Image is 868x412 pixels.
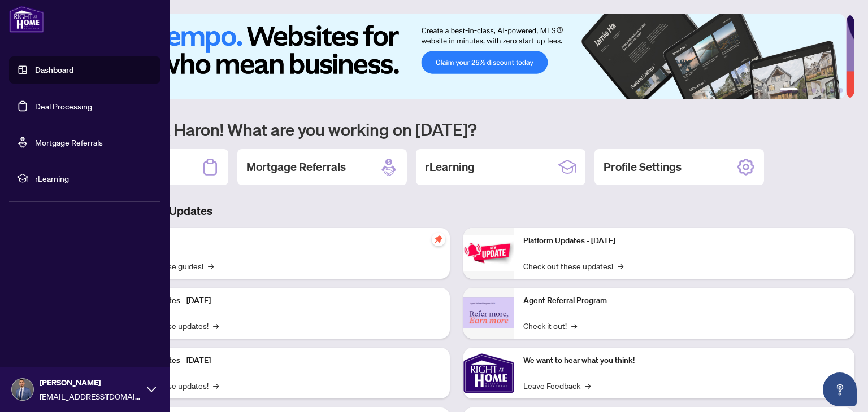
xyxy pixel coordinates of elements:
p: Platform Updates - [DATE] [119,354,441,367]
a: Dashboard [35,65,73,75]
span: pushpin [432,233,445,246]
a: Check out these updates!→ [523,260,623,272]
span: → [571,319,577,332]
img: Slide 0 [59,14,846,99]
img: Platform Updates - June 23, 2025 [463,235,514,271]
button: 4 [821,88,825,93]
button: 6 [839,88,843,93]
p: Agent Referral Program [523,295,845,307]
a: Deal Processing [35,101,92,111]
img: logo [9,6,44,33]
p: Platform Updates - [DATE] [523,235,845,247]
p: Self-Help [119,235,441,247]
h2: Mortgage Referrals [246,159,346,175]
span: → [585,379,591,392]
p: We want to hear what you think! [523,354,845,367]
span: → [213,319,219,332]
button: 2 [802,88,807,93]
img: Profile Icon [12,379,33,400]
a: Leave Feedback→ [523,379,591,392]
h2: rLearning [425,159,475,175]
a: Mortgage Referrals [35,137,103,147]
span: → [618,260,623,272]
h1: Welcome back Haron! What are you working on [DATE]? [59,119,854,140]
button: 5 [830,88,834,93]
span: [EMAIL_ADDRESS][DOMAIN_NAME] [40,390,141,402]
button: 3 [811,88,816,93]
button: 1 [780,88,798,93]
a: Check it out!→ [523,319,577,332]
p: Platform Updates - [DATE] [119,295,441,307]
span: → [213,379,219,392]
img: We want to hear what you think! [463,348,514,398]
span: → [208,260,214,272]
span: [PERSON_NAME] [40,376,141,389]
span: rLearning [35,172,153,185]
button: Open asap [823,372,857,406]
img: Agent Referral Program [463,297,514,328]
h2: Profile Settings [604,159,682,175]
h3: Brokerage & Industry Updates [59,203,854,219]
